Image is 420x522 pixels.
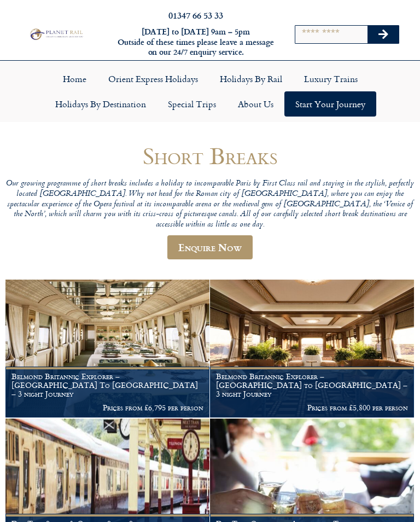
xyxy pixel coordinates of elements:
h1: Belmond Britannic Explorer – [GEOGRAPHIC_DATA] To [GEOGRAPHIC_DATA] – 3 night Journey [11,372,203,398]
a: Home [52,66,97,91]
a: Holidays by Rail [209,66,293,91]
a: Special Trips [157,91,227,117]
a: Belmond Britannic Explorer – [GEOGRAPHIC_DATA] To [GEOGRAPHIC_DATA] – 3 night Journey Prices from... [5,280,210,417]
a: Belmond Britannic Explorer – [GEOGRAPHIC_DATA] to [GEOGRAPHIC_DATA] – 3 night Journey Prices from... [210,280,415,417]
a: About Us [227,91,284,117]
p: Prices from £6,795 per person [11,403,203,412]
a: 01347 66 53 33 [168,9,223,21]
a: Enquire Now [167,235,253,259]
a: Holidays by Destination [44,91,157,117]
a: Start your Journey [284,91,376,117]
h1: Short Breaks [5,143,415,169]
h1: Belmond Britannic Explorer – [GEOGRAPHIC_DATA] to [GEOGRAPHIC_DATA] – 3 night Journey [216,372,408,398]
p: Our growing programme of short breaks includes a holiday to incomparable Paris by First Class rai... [5,179,415,230]
h6: [DATE] to [DATE] 9am – 5pm Outside of these times please leave a message on our 24/7 enquiry serv... [115,27,277,57]
a: Orient Express Holidays [97,66,209,91]
nav: Menu [5,66,415,117]
img: Planet Rail Train Holidays Logo [28,27,84,41]
button: Search [367,26,399,43]
p: Prices from £5,800 per person [216,403,408,412]
a: Luxury Trains [293,66,369,91]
